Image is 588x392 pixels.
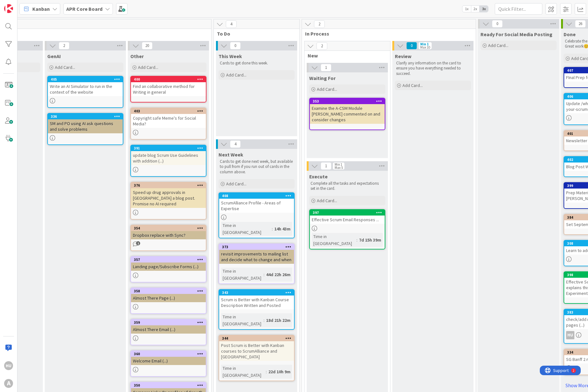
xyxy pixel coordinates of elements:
[564,31,576,37] span: Done
[131,320,206,334] div: 359Almost There Email (...)
[492,20,503,28] span: 0
[131,76,206,82] div: 400
[134,352,206,356] div: 360
[357,236,383,243] div: 7d 15h 39m
[219,336,294,341] div: 344
[51,114,123,119] div: 336
[226,20,237,28] span: 4
[221,365,266,379] div: Time in [GEOGRAPHIC_DATA]
[310,181,384,191] p: Complete all the tasks and expectations set in the card.
[131,351,206,365] div: 360Welcome Email (...)
[131,188,206,208] div: Speed up drug approvals in [GEOGRAPHIC_DATA] a blog post. Promise no AI required
[48,114,123,133] div: 336SM and PO using AI ask questions and solve problems
[131,145,206,165] div: 391update blog Scrum Use Guidelines with addition (...)
[221,268,264,282] div: Time in [GEOGRAPHIC_DATA]
[131,382,206,388] div: 350
[321,64,331,71] span: 1
[134,183,206,188] div: 376
[219,336,294,361] div: 344Post Scrum is Better with Kanban courses to ScrumAlliance and [GEOGRAPHIC_DATA]
[230,42,241,50] span: 0
[226,72,246,78] span: Add Card...
[310,98,385,124] div: 353Examine the A-CSM Module [PERSON_NAME] commented on and consider changes
[131,82,206,96] div: Find an collaborative method for Writing in general
[219,296,294,309] div: Scrum is Better with Kanban Course Description Written and Posted
[131,231,206,239] div: Dropbox replace with Sync?
[131,288,206,294] div: 358
[48,119,123,133] div: SM and PO using AI ask questions and solve problems
[273,225,292,232] div: 14h 43m
[221,222,272,236] div: Time in [GEOGRAPHIC_DATA]
[134,257,206,262] div: 357
[32,5,50,13] span: Kanban
[217,30,291,37] span: To Do
[420,43,429,46] div: Min 1
[219,290,294,309] div: 343Scrum is Better with Kanban Course Description Written and Posted
[495,3,542,15] input: Quick Filter...
[131,114,206,128] div: Copyright safe Meme's for Social Media?
[480,6,488,12] span: 3x
[47,76,123,108] a: 405Write an AI Simulator to run in the context of the website
[219,341,294,361] div: Post Scrum is Better with Kanban courses to ScrumAlliance and [GEOGRAPHIC_DATA]
[134,146,206,150] div: 391
[575,20,586,28] span: 26
[131,183,206,188] div: 376
[131,108,206,128] div: 403Copyright safe Meme's for Social Media?
[402,83,423,88] span: Add Card...
[219,289,295,330] a: 343Scrum is Better with Kanban Course Description Written and PostedTime in [GEOGRAPHIC_DATA]:18d...
[313,99,385,103] div: 353
[131,357,206,365] div: Welcome Email (...)
[134,226,206,230] div: 354
[131,262,206,271] div: Landing page/Subscribe Forms (...)
[131,325,206,334] div: Almost There Email (...)
[308,52,382,59] span: New
[310,210,385,216] div: 397
[335,163,342,166] div: Min 1
[395,53,411,59] span: Review
[488,43,508,48] span: Add Card...
[312,233,356,247] div: Time in [GEOGRAPHIC_DATA]
[219,199,294,213] div: ScrumAlliance Profile - Areas of Expertise
[131,225,206,239] div: 354Dropbox replace with Sync?
[33,3,35,8] div: 2
[48,76,123,82] div: 405
[48,76,123,96] div: 405Write an AI Simulator to run in the context of the website
[134,109,206,113] div: 403
[220,61,293,66] p: Cards to get done this week.
[219,243,295,284] a: 373revisit improvements to mailing list and decide what to change and whenTime in [GEOGRAPHIC_DAT...
[48,114,123,119] div: 336
[130,108,206,140] a: 403Copyright safe Meme's for Social Media?
[265,271,292,278] div: 44d 22h 26m
[356,236,357,243] span: :
[131,183,206,208] div: 376Speed up drug approvals in [GEOGRAPHIC_DATA] a blog post. Promise no AI required
[226,181,246,187] span: Add Card...
[335,166,343,169] div: Max 5
[230,140,241,148] span: 4
[142,42,153,50] span: 20
[4,379,13,388] div: A
[264,271,265,278] span: :
[131,108,206,114] div: 403
[130,145,206,177] a: 391update blog Scrum Use Guidelines with addition (...)
[321,162,331,170] span: 1
[406,42,417,50] span: 0
[219,244,294,264] div: 373revisit improvements to mailing list and decide what to change and when
[131,225,206,231] div: 354
[222,245,294,249] div: 373
[136,241,140,245] span: 1
[219,151,243,158] span: Next Week
[309,75,336,81] span: Waiting For
[55,64,75,70] span: Add Card...
[130,225,206,251] a: 354Dropbox replace with Sync?
[310,104,385,124] div: Examine the A-CSM Module [PERSON_NAME] commented on and consider changes
[396,61,470,76] p: Clarify any information on the card to ensure you have everything needed to succeed.
[310,216,385,224] div: Effective Scrum Email Responses ...
[266,368,267,375] span: :
[131,351,206,357] div: 360
[272,225,273,232] span: :
[4,4,13,13] img: Visit kanbanzone.com
[130,182,206,220] a: 376Speed up drug approvals in [GEOGRAPHIC_DATA] a blog post. Promise no AI required
[134,77,206,82] div: 400
[313,210,385,215] div: 397
[134,289,206,293] div: 358
[265,317,292,324] div: 18d 21h 22m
